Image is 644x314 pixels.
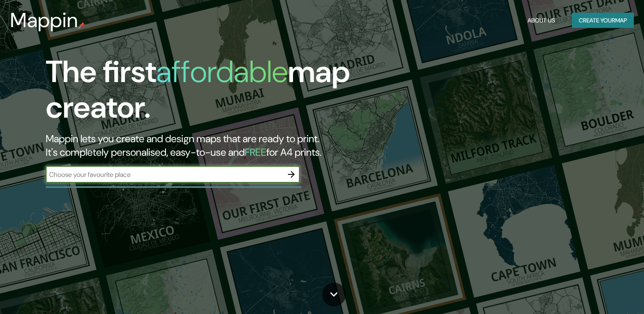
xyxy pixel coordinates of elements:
input: Choose your favourite place [46,170,283,179]
h5: FREE [245,146,266,159]
button: Create yourmap [572,13,634,28]
img: mappin-pin [78,22,85,29]
iframe: Help widget launcher [569,281,635,305]
h3: Mappin [10,8,78,32]
h1: affordable [156,52,288,91]
button: About Us [524,13,558,28]
h1: The first map creator. [46,54,368,132]
h2: Mappin lets you create and design maps that are ready to print. It's completely personalised, eas... [46,132,368,159]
